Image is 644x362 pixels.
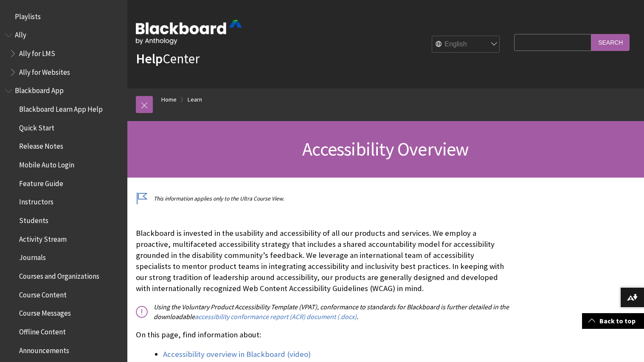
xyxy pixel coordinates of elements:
span: Release Notes [19,139,63,151]
a: Back to top [582,313,644,329]
a: Learn [188,94,202,105]
span: Students [19,213,48,225]
p: Blackboard is invested in the usability and accessibility of all our products and services. We em... [136,228,510,294]
input: Search [591,34,630,51]
span: Playlists [15,9,41,21]
nav: Book outline for Playlists [5,9,122,24]
span: Ally for Websites [19,65,70,76]
span: Offline Content [19,325,66,336]
span: Instructors [19,195,53,206]
span: Course Messages [19,306,71,318]
nav: Book outline for Anthology Ally Help [5,28,122,79]
p: On this page, find information about: [136,329,510,340]
span: Activity Stream [19,232,67,243]
span: Ally [15,28,26,40]
span: Quick Start [19,121,54,132]
span: Journals [19,251,46,262]
span: Blackboard App [15,84,64,95]
span: Announcements [19,343,69,355]
select: Site Language Selector [432,36,500,53]
span: Mobile Auto Login [19,158,74,169]
span: Blackboard Learn App Help [19,102,103,113]
img: Blackboard by Anthology [136,20,242,45]
strong: Help [136,50,163,67]
span: Feature Guide [19,176,63,188]
a: accessibility conformance report (ACR) document (.docx) [195,312,357,321]
a: Home [161,94,177,105]
p: Using the Voluntary Product Accessibility Template (VPAT), conformance to standards for Blackboar... [136,302,510,321]
span: Accessibility Overview [302,137,469,161]
a: HelpCenter [136,50,200,67]
span: Ally for LMS [19,46,55,58]
span: Course Content [19,288,67,299]
a: Accessibility overview in Blackboard (video) [163,349,311,359]
span: Courses and Organizations [19,269,99,280]
p: This information applies only to the Ultra Course View. [136,195,510,203]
